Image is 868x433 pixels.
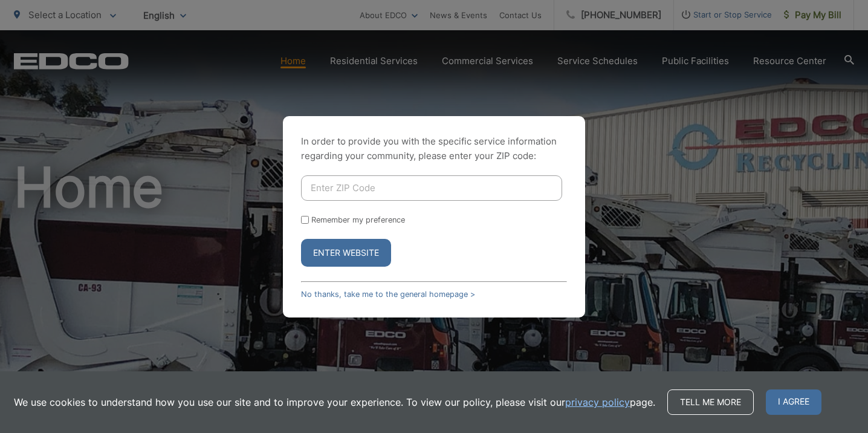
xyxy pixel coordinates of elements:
[766,389,821,415] span: I agree
[301,290,475,299] a: No thanks, take me to the general homepage >
[14,395,655,409] p: We use cookies to understand how you use our site and to improve your experience. To view our pol...
[565,395,630,409] a: privacy policy
[667,389,754,415] a: Tell me more
[301,175,562,201] input: Enter ZIP Code
[301,239,391,267] button: Enter Website
[301,134,567,163] p: In order to provide you with the specific service information regarding your community, please en...
[311,215,405,224] label: Remember my preference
